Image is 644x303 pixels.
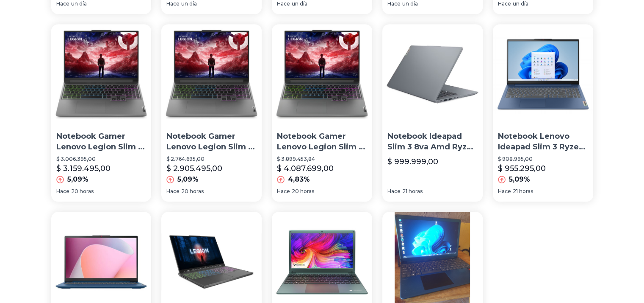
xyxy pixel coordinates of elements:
[166,0,180,7] span: Hace
[277,163,334,174] p: $ 4.087.699,00
[56,131,146,152] p: Notebook Gamer Lenovo Legion Slim 5 16arp9 Amd Ryzen 7 7435hs 64gb Ddr5-sdram Ssd 1 Tb 16 Wqxga 2...
[498,131,588,152] p: Notebook Lenovo Ideapad Slim 3 Ryzen 5 7520u 8gb 1tb Ssd W11
[56,163,111,174] p: $ 3.159.495,00
[277,156,367,163] p: $ 3.899.453,84
[498,163,546,174] p: $ 955.295,00
[277,0,290,7] span: Hace
[272,24,372,202] a: Notebook Gamer Lenovo Legion Slim 5 16arp9 Amd Ryzen 7 7435hs 64gb Ddr5-sdram Ssd 2 Tb 16 Wqxga 2...
[387,188,401,195] span: Hace
[181,0,197,7] span: un día
[387,0,401,7] span: Hace
[288,174,310,185] p: 4,83%
[56,188,69,195] span: Hace
[402,188,423,195] span: 21 horas
[292,188,314,195] span: 20 horas
[51,24,152,202] a: Notebook Gamer Lenovo Legion Slim 5 16arp9 Amd Ryzen 7 7435hs 64gb Ddr5-sdram Ssd 1 Tb 16 Wqxga 2...
[382,24,483,125] img: Notebook Ideapad Slim 3 8va Amd Ryzen 5 8gb 512gb 14 Fhd
[51,24,152,125] img: Notebook Gamer Lenovo Legion Slim 5 16arp9 Amd Ryzen 7 7435hs 64gb Ddr5-sdram Ssd 1 Tb 16 Wqxga 2...
[493,24,593,202] a: Notebook Lenovo Ideapad Slim 3 Ryzen 5 7520u 8gb 1tb Ssd W11Notebook Lenovo Ideapad Slim 3 Ryzen ...
[277,131,367,152] p: Notebook Gamer Lenovo Legion Slim 5 16arp9 Amd Ryzen 7 7435hs 64gb Ddr5-sdram Ssd 2 Tb 16 Wqxga 2...
[513,0,528,7] span: un día
[387,131,478,152] p: Notebook Ideapad Slim 3 8va Amd Ryzen 5 8gb 512gb 14 Fhd
[277,188,290,195] span: Hace
[71,0,87,7] span: un día
[509,174,530,185] p: 5,09%
[498,188,511,195] span: Hace
[498,156,588,163] p: $ 908.995,00
[292,0,307,7] span: un día
[166,131,257,152] p: Notebook Gamer Lenovo Legion Slim 5 16arp9 Amd Ryzen 7 7435hs 32gb Ddr5-sdram Ssd 512gb 16 Wqxga ...
[161,24,262,202] a: Notebook Gamer Lenovo Legion Slim 5 16arp9 Amd Ryzen 7 7435hs 32gb Ddr5-sdram Ssd 512gb 16 Wqxga ...
[513,188,533,195] span: 21 horas
[498,0,511,7] span: Hace
[382,24,483,202] a: Notebook Ideapad Slim 3 8va Amd Ryzen 5 8gb 512gb 14 FhdNotebook Ideapad Slim 3 8va Amd Ryzen 5 8...
[402,0,418,7] span: un día
[177,174,199,185] p: 5,09%
[67,174,88,185] p: 5,09%
[161,24,262,125] img: Notebook Gamer Lenovo Legion Slim 5 16arp9 Amd Ryzen 7 7435hs 32gb Ddr5-sdram Ssd 512gb 16 Wqxga ...
[272,24,372,125] img: Notebook Gamer Lenovo Legion Slim 5 16arp9 Amd Ryzen 7 7435hs 64gb Ddr5-sdram Ssd 2 Tb 16 Wqxga 2...
[56,156,146,163] p: $ 3.006.395,00
[56,0,69,7] span: Hace
[493,24,593,125] img: Notebook Lenovo Ideapad Slim 3 Ryzen 5 7520u 8gb 1tb Ssd W11
[181,188,204,195] span: 20 horas
[166,163,222,174] p: $ 2.905.495,00
[387,156,438,168] p: $ 999.999,00
[166,188,180,195] span: Hace
[71,188,94,195] span: 20 horas
[166,156,257,163] p: $ 2.764.695,00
